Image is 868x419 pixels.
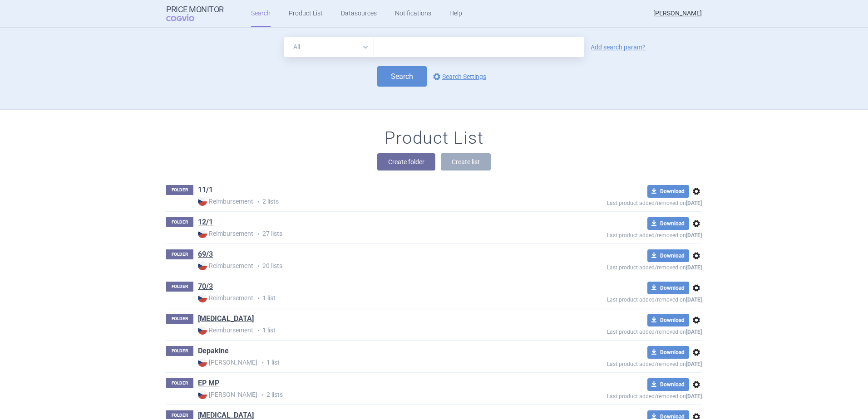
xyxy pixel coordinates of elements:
p: 1 list [198,293,541,303]
strong: Reimbursement [198,229,253,238]
p: FOLDER [166,185,193,195]
p: Last product added/removed on [541,359,702,367]
h1: Baricitinib [198,314,254,326]
img: CZ [198,197,207,206]
span: COGVIO [166,14,207,21]
p: FOLDER [166,378,193,388]
i: • [253,262,262,271]
a: [MEDICAL_DATA] [198,314,254,324]
strong: [DATE] [686,200,702,206]
button: Create folder [377,153,435,171]
h1: 12/1 [198,217,213,229]
img: CZ [198,293,207,302]
strong: [DATE] [686,393,702,400]
p: FOLDER [166,282,193,292]
p: Last product added/removed on [541,198,702,206]
button: Download [647,282,689,294]
h1: EP MP [198,378,219,390]
img: CZ [198,229,207,238]
button: Download [647,346,689,359]
h1: 11/1 [198,185,213,197]
p: 20 lists [198,261,541,271]
button: Download [647,249,689,262]
p: FOLDER [166,217,193,227]
a: 70/3 [198,282,213,292]
img: CZ [198,326,207,335]
i: • [253,229,262,239]
a: Add search param? [591,44,646,50]
i: • [253,294,262,303]
strong: Price Monitor [166,5,224,14]
p: Last product added/removed on [541,326,702,335]
button: Download [647,378,689,391]
a: Depakine [198,346,229,356]
a: EP MP [198,378,219,388]
strong: Reimbursement [198,261,253,270]
a: 69/3 [198,249,213,259]
button: Download [647,185,689,198]
strong: Reimbursement [198,293,253,302]
p: 1 list [198,358,541,367]
a: Price MonitorCOGVIO [166,5,224,22]
p: FOLDER [166,314,193,324]
button: Search [377,66,427,87]
img: CZ [198,390,207,399]
h1: 69/3 [198,249,213,261]
p: 1 list [198,326,541,335]
strong: Reimbursement [198,197,253,206]
button: Create list [441,153,491,171]
p: 2 lists [198,390,541,400]
a: Search Settings [431,71,486,82]
p: Last product added/removed on [541,262,702,271]
strong: [PERSON_NAME] [198,358,257,367]
h1: 70/3 [198,282,213,293]
h1: Product List [385,128,483,149]
strong: [DATE] [686,329,702,335]
button: Download [647,217,689,230]
strong: [DATE] [686,264,702,271]
a: 12/1 [198,217,213,227]
i: • [257,358,266,367]
strong: [DATE] [686,232,702,239]
p: Last product added/removed on [541,230,702,239]
h1: Depakine [198,346,229,358]
p: 27 lists [198,229,541,239]
p: Last product added/removed on [541,294,702,303]
strong: [DATE] [686,361,702,367]
i: • [253,326,262,335]
strong: [PERSON_NAME] [198,390,257,399]
i: • [257,390,266,400]
strong: [DATE] [686,297,702,303]
p: Last product added/removed on [541,391,702,400]
p: 2 lists [198,197,541,206]
strong: Reimbursement [198,326,253,335]
button: Download [647,314,689,326]
a: 11/1 [198,185,213,195]
img: CZ [198,261,207,270]
img: CZ [198,358,207,367]
p: FOLDER [166,249,193,259]
i: • [253,197,262,206]
p: FOLDER [166,346,193,356]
